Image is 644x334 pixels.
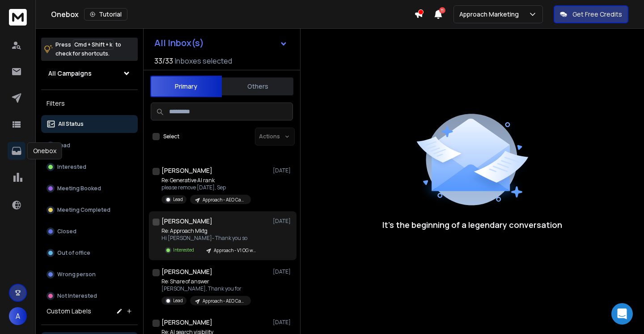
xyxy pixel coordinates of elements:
[273,268,293,275] p: [DATE]
[161,267,212,276] h1: [PERSON_NAME]
[173,247,194,253] p: Interested
[150,76,222,97] button: Primary
[41,201,138,219] button: Meeting Completed
[173,196,183,203] p: Lead
[161,235,262,242] p: Hi [PERSON_NAME]- Thank you so
[439,7,445,13] span: 11
[163,133,179,140] label: Select
[161,278,251,285] p: Re: Share of answer
[41,64,138,82] button: All Campaigns
[41,180,138,197] button: Meeting Booked
[382,218,562,231] p: It’s the beginning of a legendary conversation
[48,69,92,78] h1: All Campaigns
[147,34,295,52] button: All Inbox(s)
[572,10,622,19] p: Get Free Credits
[27,142,62,159] div: Onebox
[41,265,138,283] button: Wrong person
[57,185,101,192] p: Meeting Booked
[57,206,110,214] p: Meeting Completed
[41,158,138,176] button: Interested
[41,244,138,262] button: Out of office
[51,8,414,21] div: Onebox
[84,8,127,21] button: Tutorial
[41,97,138,110] h3: Filters
[173,297,183,304] p: Lead
[161,318,212,327] h1: [PERSON_NAME]
[41,287,138,305] button: Not Interested
[222,77,293,96] button: Others
[55,40,121,58] p: Press to check for shortcuts.
[47,307,91,316] h3: Custom Labels
[459,10,522,19] p: Approach Marketing
[203,298,246,304] p: Approach - AEO Campaign
[9,307,27,325] button: A
[273,218,293,225] p: [DATE]
[161,166,212,175] h1: [PERSON_NAME]
[57,228,76,235] p: Closed
[41,223,138,240] button: Closed
[161,217,212,226] h1: [PERSON_NAME]
[154,56,173,66] span: 33 / 33
[41,137,138,154] button: Lead
[611,303,633,325] div: Open Intercom Messenger
[57,142,70,149] p: Lead
[154,39,204,47] h1: All Inbox(s)
[161,177,251,184] p: Re: Generative AI rank
[57,292,97,300] p: Not Interested
[57,249,90,257] p: Out of office
[161,285,251,292] p: [PERSON_NAME], Thank you for
[41,115,138,133] button: All Status
[57,271,96,278] p: Wrong person
[203,197,246,203] p: Approach - AEO Campaign
[58,120,84,128] p: All Status
[273,319,293,326] p: [DATE]
[57,163,86,171] p: Interested
[73,39,114,50] span: Cmd + Shift + k
[161,184,251,191] p: please remove [DATE], Sep
[214,247,257,254] p: Approach - V1 OG with updates
[161,227,262,235] p: Re: Approach Mktg
[554,5,628,23] button: Get Free Credits
[273,167,293,174] p: [DATE]
[175,56,232,66] h3: Inboxes selected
